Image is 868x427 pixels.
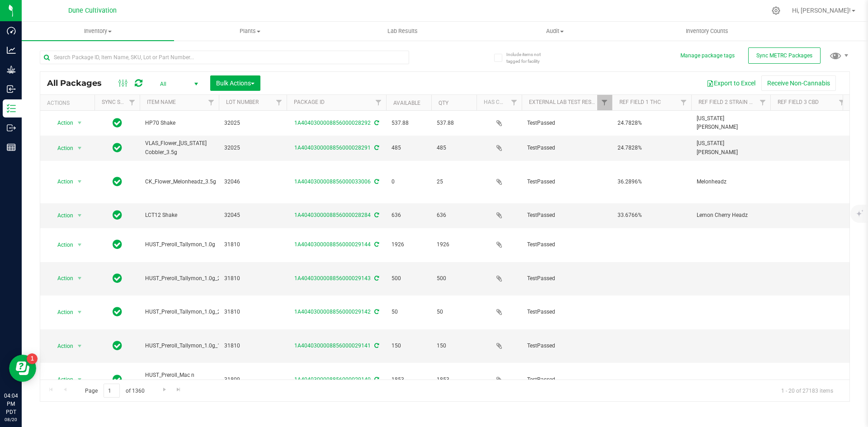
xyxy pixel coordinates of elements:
span: Action [49,209,74,222]
a: Item Name [147,99,176,105]
span: 32025 [224,144,281,152]
span: HUST_Preroll_Tallymon_1.0g_2pk_2.0g [145,274,240,283]
a: Filter [204,95,219,110]
span: Dune Cultivation [68,7,117,14]
a: 1A4040300008856000029143 [294,275,371,282]
span: 500 [392,274,426,283]
iframe: Resource center [9,355,36,382]
span: HUST_Preroll_Tallymon_1.0g_14pk_14.0g [145,342,246,350]
span: 31810 [224,308,281,316]
a: Filter [125,95,140,110]
span: 31809 [224,375,281,384]
span: 50 [437,308,471,316]
span: HUST_Preroll_Tallymon_1.0g_28pk_28.0g [145,308,246,316]
a: Filter [755,95,770,110]
a: 1A4040300008856000029144 [294,241,371,248]
span: select [74,175,85,188]
a: 1A4040300008856000029140 [294,376,371,383]
span: In Sync [113,117,122,129]
input: 1 [104,384,120,398]
span: Action [49,142,74,155]
span: Bulk Actions [216,80,255,87]
span: 36.2896% [618,178,686,186]
span: HUST_Preroll_Mac n Cheese_1.0g [145,371,213,388]
span: select [74,272,85,285]
inline-svg: Reports [7,143,16,152]
span: TestPassed [527,144,607,152]
a: Sync Status [102,99,137,105]
span: Sync from Compliance System [373,275,379,282]
span: 1853 [437,375,471,384]
span: Sync from Compliance System [373,241,379,248]
span: In Sync [113,339,122,352]
span: 537.88 [392,119,426,127]
span: 0 [392,178,426,186]
a: Qty [439,100,448,106]
span: Lab Results [375,27,430,35]
a: External Lab Test Result [529,99,600,105]
a: Filter [371,95,386,110]
span: 500 [437,274,471,283]
span: Inventory [22,27,174,35]
span: 1926 [437,240,471,249]
span: Action [49,340,74,352]
p: 08/20 [4,416,18,423]
span: 150 [437,342,471,350]
a: Ref Field 3 CBD [778,99,819,105]
span: In Sync [113,272,122,285]
span: 24.7828% [618,144,686,152]
iframe: Resource center unread badge [27,353,38,364]
a: Ref Field 1 THC [619,99,661,105]
button: Receive Non-Cannabis [761,75,836,91]
span: Audit [479,27,631,35]
span: 485 [392,144,426,152]
span: Page of 1360 [77,384,152,398]
span: CK_Flower_Melonheadz_3.5g [145,178,216,186]
span: 31810 [224,274,281,283]
span: Include items not tagged for facility [506,51,552,65]
a: Filter [272,95,287,110]
span: 33.6766% [618,211,686,220]
span: Sync from Compliance System [373,376,379,383]
span: 636 [437,211,471,220]
a: Inventory Counts [631,22,783,41]
span: All Packages [47,78,111,88]
span: 150 [392,342,426,350]
button: Sync METRC Packages [748,47,821,64]
span: In Sync [113,175,122,188]
span: HP70 Shake [145,119,213,127]
span: 50 [392,308,426,316]
span: Sync from Compliance System [373,309,379,315]
span: 537.88 [437,119,471,127]
button: Bulk Actions [210,75,260,91]
a: 1A4040300008856000033006 [294,178,371,185]
a: Lot Number [226,99,259,105]
a: Inventory [22,22,174,41]
div: Manage settings [770,6,782,15]
a: Filter [835,95,849,110]
span: select [74,142,85,155]
span: Sync from Compliance System [373,145,379,151]
th: Has COA [476,95,522,111]
span: In Sync [113,305,122,318]
span: LCT12 Shake [145,211,213,220]
span: 31810 [224,342,281,350]
inline-svg: Analytics [7,46,16,55]
span: TestPassed [527,178,607,186]
p: 04:04 PM PDT [4,392,18,416]
span: TestPassed [527,119,607,127]
span: select [74,117,85,129]
span: 1853 [392,375,426,384]
span: 24.7828% [618,119,686,127]
span: In Sync [113,141,122,154]
span: TestPassed [527,211,607,220]
button: Manage package tags [680,52,735,60]
a: Go to the next page [158,384,171,396]
span: select [74,209,85,222]
a: Available [393,100,420,106]
span: Sync from Compliance System [373,178,379,185]
span: Sync from Compliance System [373,343,379,349]
span: VLAS_Flower_[US_STATE] Cobbler_3.5g [145,139,213,156]
a: Filter [507,95,522,110]
inline-svg: Grow [7,65,16,74]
